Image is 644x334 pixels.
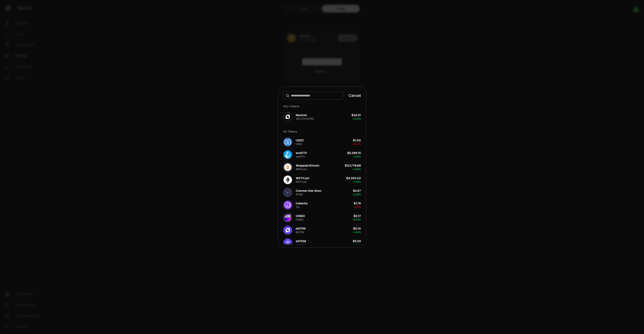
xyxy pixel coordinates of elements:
[296,201,307,205] div: Celestia
[353,180,361,184] span: + 1.89%
[296,176,309,180] div: WETH.axl
[351,113,361,117] div: $34.91
[352,142,361,146] span: -0.00%
[296,180,307,184] div: WETH.axl
[352,243,361,247] span: + 3.45%
[281,161,363,174] button: WBTC.axl LogoWrapped BitcoinWBTC.axl$113,778.88+2.64%
[281,211,363,224] button: OSMO LogoOSMOOSMO$0.17+2.52%
[296,163,319,168] div: Wrapped Bitcoin
[284,150,292,159] img: wstETH Logo
[281,224,363,237] button: dNTRN LogodNTRNdNTRN$0.10+3.84%
[354,214,361,218] div: $0.17
[296,239,306,243] div: dATOM
[352,168,361,171] span: + 2.64%
[296,231,304,234] div: dNTRN
[281,186,363,199] button: ATOM LogoCosmos Hub AtomATOM$4.67+2.28%
[281,102,363,110] div: Your Tokens
[347,151,361,155] div: $5,286.15
[296,214,305,218] div: OSMO
[281,127,363,136] div: All Tokens
[284,213,292,222] img: OSMO Logo
[296,189,321,193] div: Cosmos Hub Atom
[352,231,361,234] span: + 3.84%
[281,148,363,161] button: wstETH LogowstETHwstETH$5,286.15+1.90%
[296,168,307,171] div: WBTC.axl
[352,117,361,121] span: + 3.00%
[296,243,304,247] div: dATOM
[353,189,361,193] div: $4.67
[296,155,305,158] div: wstETH
[296,142,302,146] div: USDC
[353,226,361,231] div: $0.10
[352,218,361,221] span: + 2.52%
[284,138,292,146] img: USDC Logo
[281,237,363,249] button: dATOM LogodATOMdATOM$5.59+3.45%
[296,226,306,231] div: dNTRN
[354,201,361,205] div: $1.76
[353,239,361,243] div: $5.59
[296,218,304,221] div: OSMO
[281,136,363,148] button: USDC LogoUSDCUSDC$1.00-0.00%
[296,113,307,117] div: Neutron
[353,155,361,158] span: + 1.90%
[353,138,361,142] div: $1.00
[284,239,292,247] img: dATOM Logo
[296,151,307,155] div: wstETH
[281,110,363,123] button: NTRN LogoNeutron355.3714 NTRN$34.91+3.00%
[284,176,292,184] img: WETH.axl Logo
[296,193,303,196] div: ATOM
[284,163,292,171] img: WBTC.axl Logo
[284,113,292,121] img: NTRN Logo
[353,205,361,209] span: -2.31%
[296,138,304,142] div: USDC
[284,188,292,197] img: ATOM Logo
[296,205,300,209] div: TIA
[284,201,292,209] img: TIA Logo
[281,174,363,186] button: WETH.axl LogoWETH.axlWETH.axl$4,363.02+1.89%
[281,199,363,211] button: TIA LogoCelestiaTIA$1.76-2.31%
[345,163,361,168] div: $113,778.88
[346,176,361,180] div: $4,363.02
[348,93,361,99] button: Cancel
[296,117,314,121] div: 355.3714 NTRN
[352,193,361,196] span: + 2.28%
[284,226,292,234] img: dNTRN Logo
